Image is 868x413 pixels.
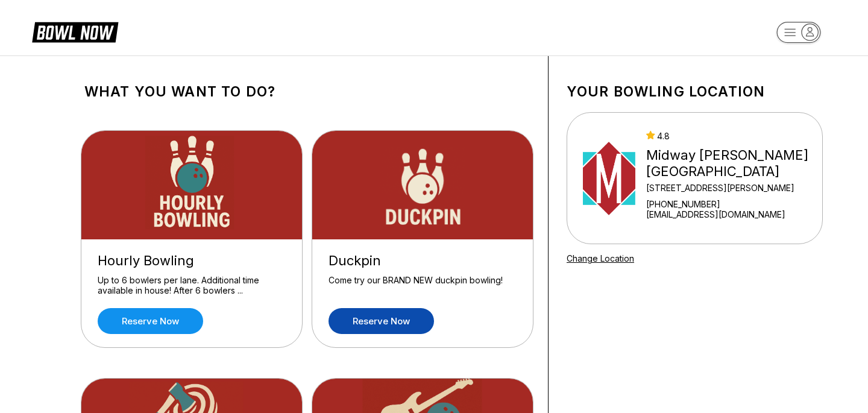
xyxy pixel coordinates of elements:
div: 4.8 [646,131,817,141]
h1: What you want to do? [84,83,530,100]
img: Midway Bowling - Carlisle [583,133,635,224]
div: Midway [PERSON_NAME][GEOGRAPHIC_DATA] [646,147,817,180]
a: [EMAIL_ADDRESS][DOMAIN_NAME] [646,209,817,219]
div: Hourly Bowling [98,253,286,269]
div: Duckpin [329,253,517,269]
a: Reserve now [98,308,203,334]
img: Hourly Bowling [81,131,303,239]
div: Up to 6 bowlers per lane. Additional time available in house! After 6 bowlers ... [98,275,286,296]
img: Duckpin [312,131,534,239]
div: [STREET_ADDRESS][PERSON_NAME] [646,183,817,193]
div: [PHONE_NUMBER] [646,199,817,209]
a: Reserve now [329,308,434,334]
h1: Your bowling location [567,83,823,100]
a: Change Location [567,253,634,263]
div: Come try our BRAND NEW duckpin bowling! [329,275,517,296]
